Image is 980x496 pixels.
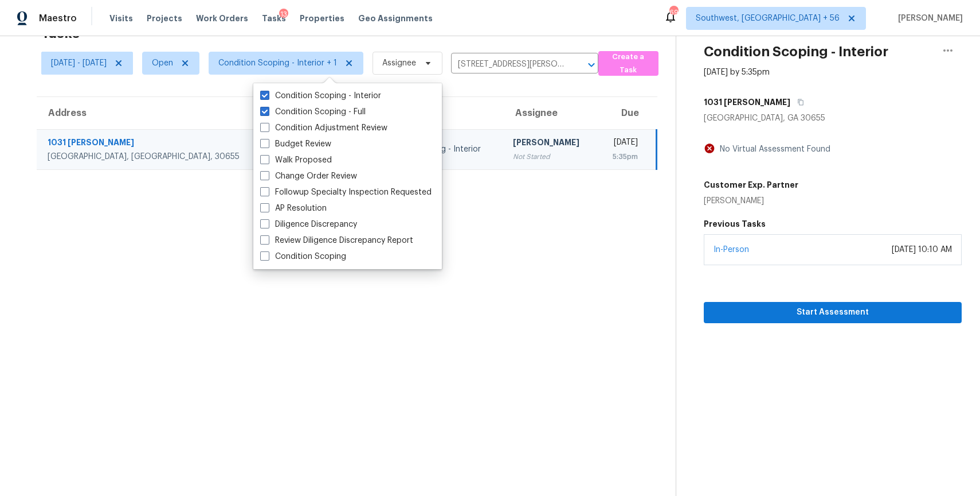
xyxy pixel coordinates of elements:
[598,51,658,76] button: Create a Task
[260,187,432,198] label: Followup Specialty Inspection Requested
[48,137,262,151] div: 1031 [PERSON_NAME]
[152,57,173,69] span: Open
[704,302,962,323] button: Start Assessment
[109,13,133,24] span: Visits
[513,151,589,162] div: Not Started
[704,46,888,57] h2: Condition Scoping - Interior
[704,142,715,154] img: Artifact Not Present Icon
[218,57,337,69] span: Condition Scoping - Interior + 1
[260,170,357,182] label: Change Order Review
[604,51,653,77] span: Create a Task
[300,13,344,24] span: Properties
[713,305,952,320] span: Start Assessment
[583,57,599,73] button: Open
[260,219,357,230] label: Diligence Discrepancy
[262,14,286,22] span: Tasks
[598,97,657,129] th: Due
[260,122,387,134] label: Condition Adjustment Review
[41,28,80,39] h2: Tasks
[279,9,288,20] div: 13
[147,13,182,24] span: Projects
[260,203,327,214] label: AP Resolution
[714,246,749,254] a: In-Person
[892,244,952,255] div: [DATE] 10:10 AM
[260,90,381,102] label: Condition Scoping - Interior
[715,144,830,155] div: No Virtual Assessment Found
[704,67,770,78] div: [DATE] by 5:35pm
[669,7,677,18] div: 692
[504,97,598,129] th: Assignee
[260,154,332,166] label: Walk Proposed
[260,251,346,262] label: Condition Scoping
[260,138,331,150] label: Budget Review
[704,195,798,207] div: [PERSON_NAME]
[607,137,638,151] div: [DATE]
[48,151,262,162] div: [GEOGRAPHIC_DATA], [GEOGRAPHIC_DATA], 30655
[607,151,638,162] div: 5:35pm
[196,13,248,24] span: Work Orders
[37,97,272,129] th: Address
[704,218,962,230] h5: Previous Tasks
[790,92,806,113] button: Copy Address
[260,106,366,118] label: Condition Scoping - Full
[51,57,107,69] span: [DATE] - [DATE]
[696,13,840,24] span: Southwest, [GEOGRAPHIC_DATA] + 56
[260,235,413,246] label: Review Diligence Discrepancy Report
[382,57,416,69] span: Assignee
[704,179,798,191] h5: Customer Exp. Partner
[704,113,962,124] div: [GEOGRAPHIC_DATA], GA 30655
[451,56,566,73] input: Search by address
[513,137,589,151] div: [PERSON_NAME]
[704,96,790,108] h5: 1031 [PERSON_NAME]
[39,13,77,24] span: Maestro
[358,13,433,24] span: Geo Assignments
[893,13,963,24] span: [PERSON_NAME]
